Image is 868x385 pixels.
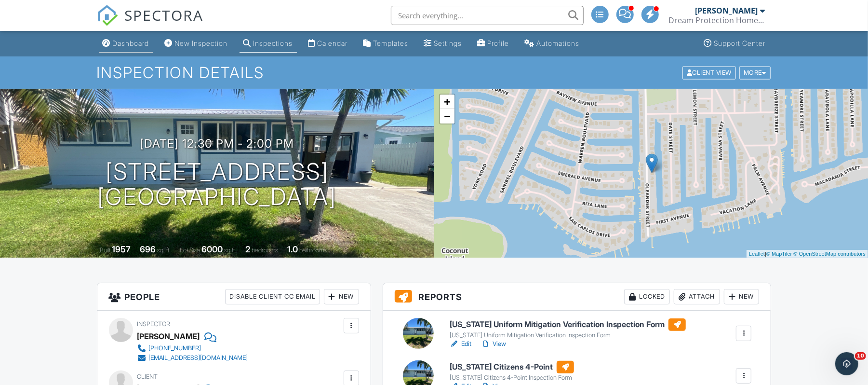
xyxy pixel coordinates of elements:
div: New [724,289,759,304]
a: Leaflet [749,251,765,257]
div: Dream Protection Home Inspection LLC [669,15,765,25]
img: The Best Home Inspection Software - Spectora [97,5,118,26]
a: Zoom in [440,95,454,109]
div: Automations [537,39,580,47]
a: Edit [450,339,471,349]
div: [EMAIL_ADDRESS][DOMAIN_NAME] [149,354,248,362]
a: Support Center [700,35,770,53]
a: Settings [420,35,466,53]
div: 696 [140,244,156,254]
a: Automations (Advanced) [521,35,584,53]
a: Client View [681,69,738,76]
h1: [STREET_ADDRESS] [GEOGRAPHIC_DATA] [97,159,336,210]
div: Client View [682,66,736,79]
span: Inspector [137,320,171,328]
div: Support Center [714,39,766,47]
a: © MapTiler [766,251,792,257]
div: New Inspection [175,39,228,47]
h1: Inspection Details [97,64,772,81]
a: View [481,339,506,349]
a: [US_STATE] Uniform Mitigation Verification Inspection Form [US_STATE] Uniform Mitigation Verifica... [450,318,686,340]
div: 2 [245,244,250,254]
span: bathrooms [299,247,327,254]
h3: [DATE] 12:30 pm - 2:00 pm [140,137,294,150]
div: New [324,289,359,304]
div: Locked [624,289,670,304]
div: Disable Client CC Email [225,289,320,304]
div: Inspections [254,39,293,47]
span: SPECTORA [125,5,204,25]
a: SPECTORA [97,13,204,33]
div: Settings [434,39,462,47]
a: New Inspection [161,35,232,53]
div: Templates [374,39,409,47]
div: | [747,250,868,258]
div: [PHONE_NUMBER] [149,344,201,352]
div: 1.0 [287,244,298,254]
span: Lot Size [180,247,200,254]
a: Templates [360,35,413,53]
input: Search everything... [391,6,584,25]
span: bedrooms [252,247,278,254]
div: [US_STATE] Citizens 4-Point Inspection Form [450,374,574,382]
span: 10 [855,352,866,360]
div: Dashboard [113,39,149,47]
iframe: Intercom live chat [835,352,858,375]
a: Calendar [305,35,352,53]
a: Inspections [240,35,297,53]
span: Built [100,247,110,254]
div: [US_STATE] Uniform Mitigation Verification Inspection Form [450,331,686,339]
span: sq.ft. [224,247,236,254]
h3: People [97,283,371,311]
div: More [739,66,771,79]
a: Dashboard [99,35,153,53]
a: [US_STATE] Citizens 4-Point [US_STATE] Citizens 4-Point Inspection Form [450,361,574,382]
div: [PERSON_NAME] [137,329,200,344]
a: Zoom out [440,109,454,124]
h3: Reports [383,283,771,311]
a: © OpenStreetMap contributors [794,251,866,257]
span: sq. ft. [157,247,171,254]
a: [PHONE_NUMBER] [137,344,248,353]
h6: [US_STATE] Uniform Mitigation Verification Inspection Form [450,318,686,331]
div: Calendar [318,39,348,47]
a: [EMAIL_ADDRESS][DOMAIN_NAME] [137,353,248,363]
div: Attach [674,289,720,304]
div: 1957 [112,244,131,254]
h6: [US_STATE] Citizens 4-Point [450,361,574,373]
a: Company Profile [474,35,513,53]
div: 6000 [201,244,223,254]
div: Profile [488,39,509,47]
div: [PERSON_NAME] [695,6,758,15]
span: Client [137,373,158,380]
